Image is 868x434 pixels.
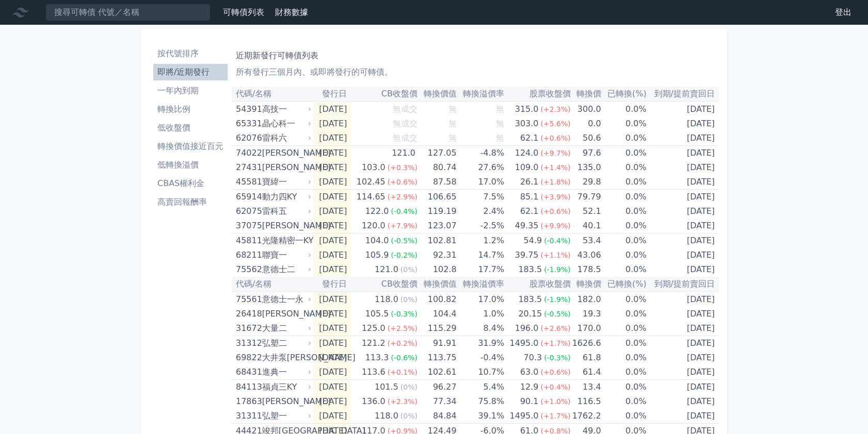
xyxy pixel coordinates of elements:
[417,409,457,424] td: 84.84
[360,219,388,233] div: 120.0
[541,149,571,157] span: (+9.7%)
[513,219,541,233] div: 49.35
[457,262,505,277] td: 17.7%
[393,119,417,128] span: 無成交
[518,365,541,379] div: 63.0
[541,412,571,420] span: (+1.7%)
[647,350,719,365] td: [DATE]
[262,307,310,321] div: [PERSON_NAME]
[360,365,388,379] div: 113.6
[236,204,260,219] div: 62075
[457,87,505,102] th: 轉換溢價率
[313,409,351,424] td: [DATE]
[647,131,719,146] td: [DATE]
[647,146,719,161] td: [DATE]
[541,105,571,113] span: (+2.3%)
[601,394,647,409] td: 0.0%
[601,248,647,262] td: 0.0%
[388,324,417,332] span: (+2.5%)
[647,116,719,131] td: [DATE]
[571,87,601,102] th: 轉換價
[571,321,601,336] td: 170.0
[541,383,571,391] span: (+0.4%)
[417,233,457,248] td: 102.81
[313,204,351,219] td: [DATE]
[262,102,310,116] div: 高技一
[262,233,310,248] div: 光隆精密一KY
[571,146,601,161] td: 97.6
[313,102,351,116] td: [DATE]
[262,219,310,233] div: [PERSON_NAME]
[647,219,719,233] td: [DATE]
[153,101,228,118] a: 轉換比例
[355,175,388,189] div: 102.45
[236,350,260,365] div: 69822
[313,277,351,292] th: 發行日
[601,102,647,116] td: 0.0%
[457,321,505,336] td: 8.4%
[457,146,505,161] td: -4.8%
[153,157,228,173] a: 低轉換溢價
[541,163,571,172] span: (+1.4%)
[457,219,505,233] td: -2.5%
[45,4,211,21] input: 搜尋可轉債 代號／名稱
[571,131,601,146] td: 50.6
[448,104,457,114] span: 無
[496,104,504,114] span: 無
[373,409,400,423] div: 118.0
[153,47,228,60] li: 按代號排序
[571,292,601,307] td: 182.0
[153,103,228,115] li: 轉換比例
[516,292,544,307] div: 183.5
[601,116,647,131] td: 0.0%
[417,321,457,336] td: 115.29
[313,365,351,380] td: [DATE]
[647,292,719,307] td: [DATE]
[448,133,457,143] span: 無
[313,219,351,233] td: [DATE]
[571,409,601,424] td: 1762.2
[313,160,351,175] td: [DATE]
[601,409,647,424] td: 0.0%
[236,394,260,409] div: 17863
[400,265,417,274] span: (0%)
[363,204,391,219] div: 122.0
[571,219,601,233] td: 40.1
[351,87,417,102] th: CB收盤價
[417,146,457,161] td: 127.05
[457,277,505,292] th: 轉換溢價率
[647,307,719,321] td: [DATE]
[262,175,310,189] div: 寶緯一
[508,409,541,423] div: 1495.0
[363,307,391,321] div: 105.5
[262,160,310,175] div: [PERSON_NAME]
[571,262,601,277] td: 178.5
[457,190,505,205] td: 7.5%
[393,133,417,143] span: 無成交
[313,175,351,190] td: [DATE]
[457,365,505,380] td: 10.7%
[417,87,457,102] th: 轉換價值
[417,350,457,365] td: 113.75
[518,394,541,409] div: 90.1
[601,380,647,395] td: 0.0%
[541,368,571,376] span: (+0.6%)
[496,133,504,143] span: 無
[400,412,417,420] span: (0%)
[153,45,228,62] a: 按代號排序
[153,140,228,153] li: 轉換價值接近百元
[571,175,601,190] td: 29.8
[541,339,571,347] span: (+1.7%)
[816,385,868,434] div: 聊天小工具
[363,350,391,365] div: 113.3
[236,116,260,131] div: 65331
[153,159,228,171] li: 低轉換溢價
[262,204,310,219] div: 雷科五
[313,190,351,205] td: [DATE]
[153,196,228,208] li: 高賣回報酬率
[360,160,388,175] div: 103.0
[601,336,647,351] td: 0.0%
[313,394,351,409] td: [DATE]
[363,233,391,248] div: 104.0
[313,248,351,262] td: [DATE]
